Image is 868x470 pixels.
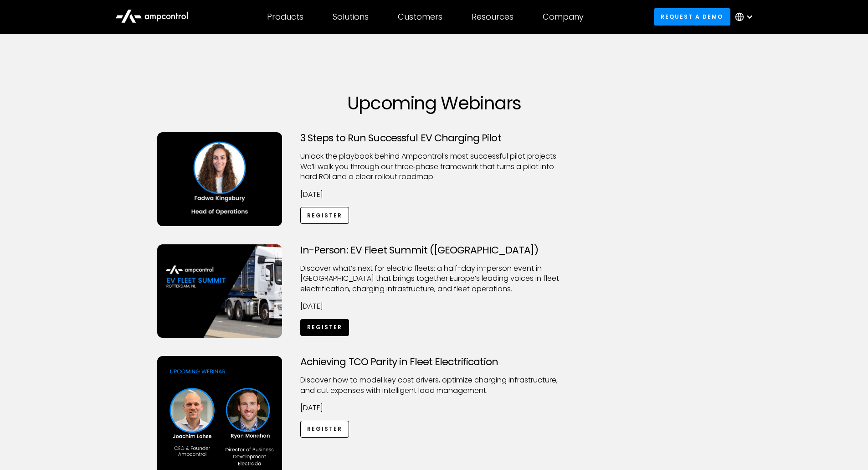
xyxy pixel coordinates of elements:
[333,12,369,22] div: Solutions
[300,132,568,144] h3: 3 Steps to Run Successful EV Charging Pilot
[543,12,584,22] div: Company
[472,12,514,22] div: Resources
[300,244,568,256] h3: In-Person: EV Fleet Summit ([GEOGRAPHIC_DATA])
[300,301,568,311] p: [DATE]
[300,421,349,438] a: Register
[300,207,349,224] a: Register
[398,12,442,22] div: Customers
[654,8,730,25] a: Request a demo
[267,12,303,22] div: Products
[300,151,568,182] p: Unlock the playbook behind Ampcontrol’s most successful pilot projects. We’ll walk you through ou...
[300,263,568,294] p: ​Discover what’s next for electric fleets: a half-day in-person event in [GEOGRAPHIC_DATA] that b...
[300,190,568,200] p: [DATE]
[157,92,711,114] h1: Upcoming Webinars
[300,375,568,396] p: Discover how to model key cost drivers, optimize charging infrastructure, and cut expenses with i...
[300,403,568,413] p: [DATE]
[300,356,568,368] h3: Achieving TCO Parity in Fleet Electrification
[300,319,349,336] a: Register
